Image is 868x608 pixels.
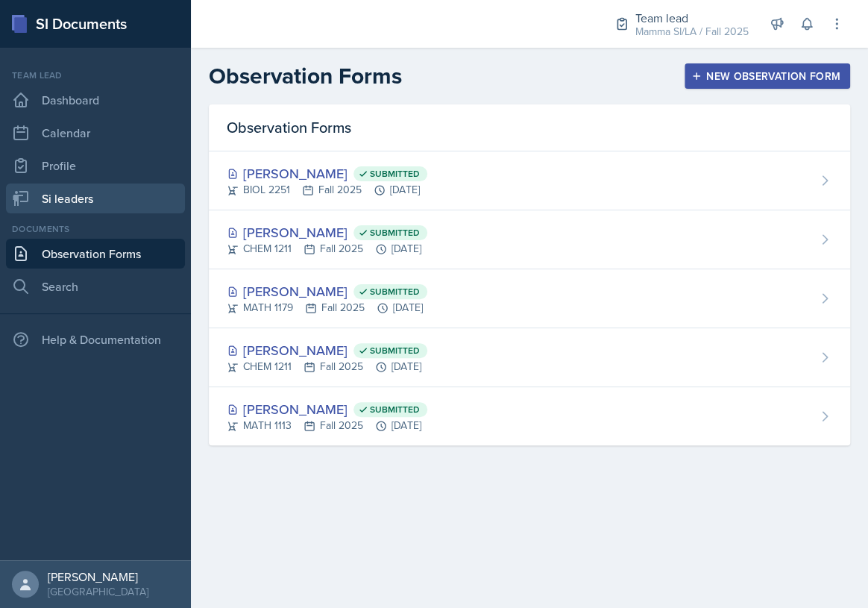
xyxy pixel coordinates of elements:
div: [PERSON_NAME] [48,569,148,584]
a: Dashboard [6,85,185,115]
span: Submitted [370,168,420,180]
h2: Observation Forms [209,63,402,90]
div: MATH 1179 Fall 2025 [DATE] [227,300,427,316]
a: Profile [6,151,185,181]
div: [PERSON_NAME] [227,340,427,360]
div: Documents [6,222,185,236]
div: [PERSON_NAME] [227,222,427,242]
a: Si leaders [6,184,185,213]
a: Observation Forms [6,239,185,269]
div: [PERSON_NAME] [227,399,427,419]
div: Mamma SI/LA / Fall 2025 [635,24,749,40]
a: [PERSON_NAME] Submitted MATH 1179Fall 2025[DATE] [209,269,850,328]
a: Calendar [6,118,185,148]
a: [PERSON_NAME] Submitted BIOL 2251Fall 2025[DATE] [209,151,850,210]
div: CHEM 1211 Fall 2025 [DATE] [227,241,427,257]
button: New Observation Form [685,63,850,89]
div: Team lead [6,69,185,82]
div: Team lead [635,9,749,27]
a: [PERSON_NAME] Submitted CHEM 1211Fall 2025[DATE] [209,210,850,269]
div: BIOL 2251 Fall 2025 [DATE] [227,182,427,198]
div: MATH 1113 Fall 2025 [DATE] [227,418,427,433]
span: Submitted [370,345,420,357]
span: Submitted [370,227,420,239]
div: [PERSON_NAME] [227,163,427,184]
a: [PERSON_NAME] Submitted CHEM 1211Fall 2025[DATE] [209,328,850,387]
div: New Observation Form [694,70,840,82]
div: CHEM 1211 Fall 2025 [DATE] [227,359,427,374]
a: Search [6,272,185,301]
div: [GEOGRAPHIC_DATA] [48,584,148,599]
span: Submitted [370,286,420,298]
div: [PERSON_NAME] [227,281,427,301]
div: Observation Forms [209,104,850,151]
span: Submitted [370,404,420,416]
a: [PERSON_NAME] Submitted MATH 1113Fall 2025[DATE] [209,387,850,445]
div: Help & Documentation [6,325,185,354]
